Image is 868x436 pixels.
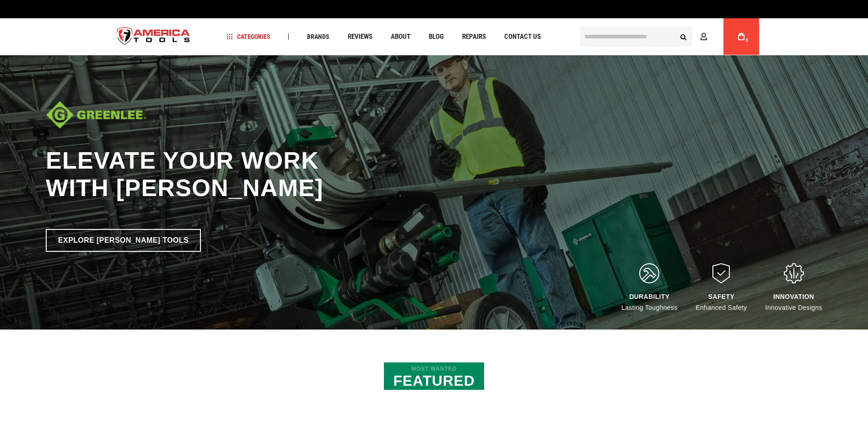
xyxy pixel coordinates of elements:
[307,33,329,40] span: Brands
[46,101,146,128] img: Diablo logo
[696,293,747,300] div: Safety
[675,28,692,45] button: Search
[348,33,372,40] span: Reviews
[504,33,541,40] span: Contact Us
[393,366,474,372] span: Most Wanted
[387,31,415,43] a: About
[500,31,545,43] a: Contact Us
[746,38,749,43] span: 0
[391,33,410,40] span: About
[303,31,334,43] a: Brands
[46,229,201,252] a: Explore [PERSON_NAME] Tools
[109,20,198,54] img: America Tools
[621,293,677,300] div: DURABILITY
[222,31,275,43] a: Categories
[425,31,448,43] a: Blog
[344,31,377,43] a: Reviews
[46,147,458,202] h1: Elevate Your Work with [PERSON_NAME]
[696,293,747,311] div: Enhanced Safety
[462,33,486,40] span: Repairs
[109,20,198,54] a: store logo
[429,33,444,40] span: Blog
[765,293,822,311] div: Innovative Designs
[384,362,484,390] h2: Featured
[733,18,750,55] a: 0
[226,33,270,40] span: Categories
[621,293,677,311] div: Lasting Toughness
[765,293,822,300] div: Innovation
[458,31,490,43] a: Repairs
